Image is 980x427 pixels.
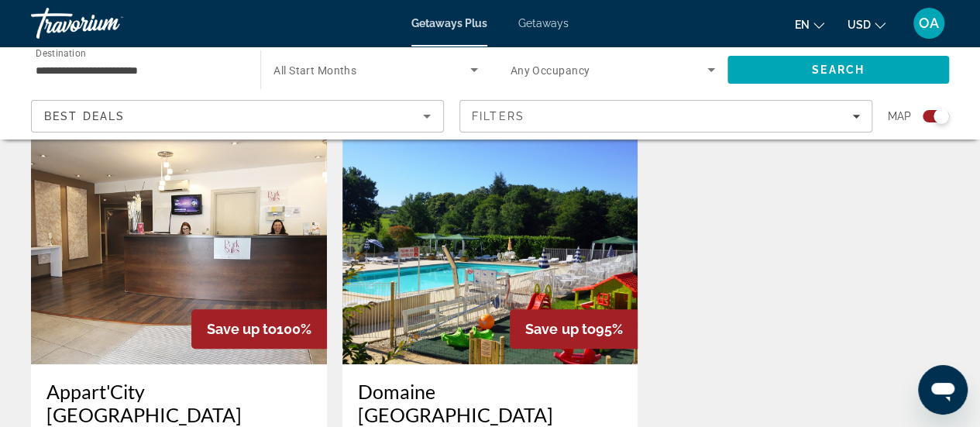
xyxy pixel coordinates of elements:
[44,107,431,126] mat-select: Sort by
[472,110,524,122] span: Filters
[727,56,949,84] button: Search
[795,19,810,31] span: en
[510,309,638,349] div: 95%
[191,309,327,349] div: 100%
[511,64,590,77] span: Any Occupancy
[518,17,569,29] a: Getaways
[411,17,487,29] a: Getaways Plus
[342,116,638,364] img: Domaine De Gavaudun
[273,64,356,77] span: All Start Months
[848,19,871,31] span: USD
[918,365,968,415] iframe: Button to launch messaging window
[207,321,277,337] span: Save up to
[36,61,240,80] input: Select destination
[31,3,186,43] a: Travorium
[358,380,623,426] a: Domaine [GEOGRAPHIC_DATA]
[888,105,911,127] span: Map
[44,110,125,122] span: Best Deals
[909,7,949,40] button: User Menu
[31,116,327,364] img: Appart'City Montpellier Ovalie
[812,64,865,76] span: Search
[525,321,595,337] span: Save up to
[36,47,86,58] span: Destination
[848,13,885,36] button: Change currency
[919,15,939,31] span: OA
[795,13,824,36] button: Change language
[46,380,311,426] a: Appart'City [GEOGRAPHIC_DATA]
[459,100,872,133] button: Filters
